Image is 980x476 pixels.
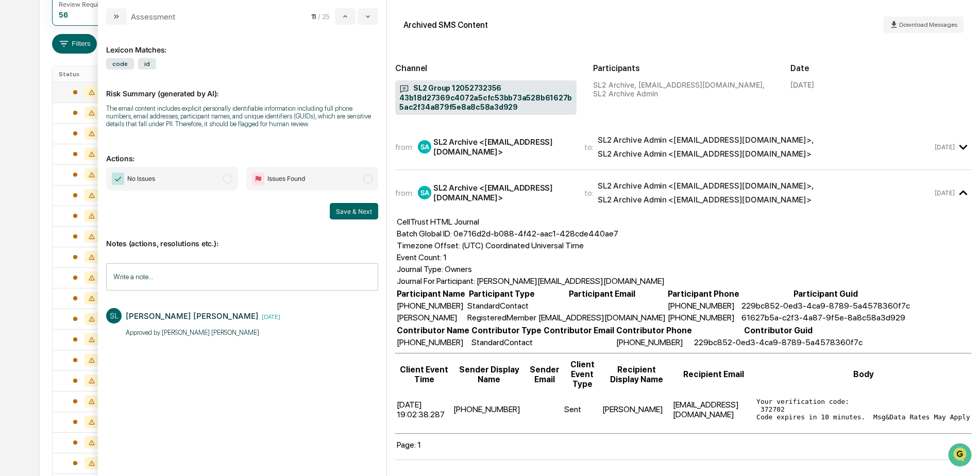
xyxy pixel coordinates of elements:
p: How can we help? [10,22,188,38]
span: 11 [311,12,316,21]
img: Jack Rasmussen [10,130,27,147]
div: 56 [59,10,68,19]
pre: Your verification code: 372702 Code expires in 10 minutes. Msg&Data Rates May Apply [756,398,970,421]
td: [PHONE_NUMBER] [667,300,740,311]
th: Contributor Name [396,325,470,336]
div: SL2 Archive Admin <[EMAIL_ADDRESS][DOMAIN_NAME]> [598,195,812,205]
td: RegisteredMember [467,312,537,323]
button: Save & Next [330,203,378,219]
span: from: [395,142,414,152]
div: SA [418,186,431,199]
td: Journal Type: Owners [396,264,665,275]
div: 🗄️ [75,212,83,220]
time: Thursday, September 18, 2025 at 11:32:28 AM CDT [259,312,280,320]
th: Status [53,66,120,82]
img: Jack Rasmussen [10,158,27,175]
td: [PHONE_NUMBER] [453,390,525,428]
img: 1746055101610-c473b297-6a78-478c-a979-82029cc54cd1 [21,141,29,149]
div: SL2 Archive Admin <[EMAIL_ADDRESS][DOMAIN_NAME]> , [598,181,814,191]
div: SL2 Archive <[EMAIL_ADDRESS][DOMAIN_NAME]> [433,137,572,157]
img: Checkmark [112,173,124,185]
div: Review Required [59,1,108,8]
span: Download Messages [899,21,957,28]
h2: Date [790,63,972,73]
th: Contributor Guid [694,325,863,336]
span: Data Lookup [21,230,65,241]
td: Page: 1 [396,439,421,450]
span: [PERSON_NAME] [32,168,83,176]
div: The email content includes explicit personally identifiable information including full phone numb... [106,105,378,128]
div: Past conversations [10,114,69,123]
td: Timezone Offset: (UTC) Coordinated Universal Time [396,240,665,251]
th: Participant Email [538,288,666,299]
time: Saturday, September 13, 2025 at 6:06:41 PM [935,189,955,197]
img: 8933085812038_c878075ebb4cc5468115_72.jpg [22,79,40,97]
span: Preclearance [21,211,66,221]
th: Participant Name [396,288,466,299]
div: SL [106,308,122,324]
td: Sent [564,390,600,428]
p: Notes (actions, resolutions etc.): [106,227,378,248]
th: Sender Email [527,359,563,389]
th: Contributor Email [543,325,615,336]
th: Contributor Phone [616,325,692,336]
img: Flag [252,173,264,185]
td: [PERSON_NAME] [602,390,672,428]
th: Client Event Type [564,359,600,389]
span: SL2 Group 12052732356 43b18d27369c4072a5cfc53bb73a528b61627b5ac2f34a879f5e8a8c58a3d929 [399,83,572,112]
td: [DATE] 19:02:38.287 [396,390,452,428]
th: Client Event Time [396,359,452,389]
td: [PHONE_NUMBER] [396,300,466,311]
td: CellTrust HTML Journal [396,216,665,227]
h2: Participants [593,63,774,73]
td: StandardContact [467,300,537,311]
td: [EMAIL_ADDRESS][DOMAIN_NAME] [538,312,666,323]
span: Issues Found [267,174,305,184]
button: See all [160,112,188,125]
span: [DATE] [91,140,112,148]
div: 🖐️ [10,212,19,220]
h2: Channel [395,63,577,73]
p: Risk Summary (generated by AI): [106,77,378,98]
time: Saturday, September 13, 2025 at 6:06:41 PM [935,143,955,151]
td: StandardContact [471,337,542,348]
th: Recipient Email [672,359,755,389]
iframe: Open customer support [947,442,975,470]
img: 1746055101610-c473b297-6a78-478c-a979-82029cc54cd1 [10,79,29,97]
span: [PERSON_NAME] [32,140,83,148]
div: Lexicon Matches: [106,33,378,54]
td: Event Count: 1 [396,252,665,263]
a: Powered byPylon [73,255,125,263]
span: id [138,58,156,70]
button: Start new chat [175,82,188,94]
span: • [86,168,89,176]
div: [PERSON_NAME] [PERSON_NAME] [126,311,259,321]
td: Journal For Participant: [PERSON_NAME][EMAIL_ADDRESS][DOMAIN_NAME] [396,276,665,286]
td: [EMAIL_ADDRESS][DOMAIN_NAME] [672,390,755,428]
span: • [86,140,89,148]
span: / 25 [318,12,333,21]
th: Body [756,359,971,389]
div: SL2 Archive Admin <[EMAIL_ADDRESS][DOMAIN_NAME]> [598,149,812,159]
div: Archived SMS Content [403,20,488,30]
span: from: [395,188,414,198]
div: SL2 Archive Admin <[EMAIL_ADDRESS][DOMAIN_NAME]> , [598,135,814,145]
th: Sender Display Name [453,359,525,389]
div: SL2 Archive, [EMAIL_ADDRESS][DOMAIN_NAME], SL2 Archive Admin [593,80,774,98]
div: 🔎 [10,231,19,240]
th: Participant Phone [667,288,740,299]
span: Attestations [85,211,128,221]
img: 1746055101610-c473b297-6a78-478c-a979-82029cc54cd1 [21,168,29,177]
a: 🖐️Preclearance [6,207,71,225]
div: We're available if you need us! [46,89,142,97]
div: SL2 Archive <[EMAIL_ADDRESS][DOMAIN_NAME]> [433,183,572,202]
td: [PHONE_NUMBER] [616,337,692,348]
th: Participant Guid [741,288,910,299]
td: Batch Global ID: 0e716d2d-b088-4f42-aac1-428cde440ae7 [396,228,665,239]
th: Contributor Type [471,325,542,336]
th: Recipient Display Name [602,359,672,389]
div: SA [418,140,431,154]
span: code [106,58,134,70]
a: 🔎Data Lookup [6,226,69,245]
